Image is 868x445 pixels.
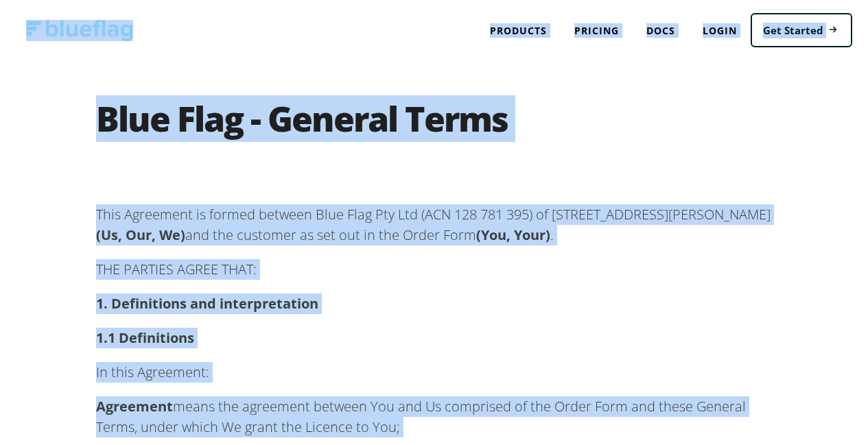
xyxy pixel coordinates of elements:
b: Agreement [96,394,173,413]
b: (You, Your) [476,223,550,241]
p: In this Agreement: [96,359,782,380]
div: Products [476,14,561,42]
p: This Agreement is formed between Blue Flag Pty Ltd (ACN 128 781 395) of [STREET_ADDRESS][PERSON_N... [96,202,782,243]
b: 1. Definitions and interpretation [96,291,318,310]
b: (Us, Our, We) [96,223,185,241]
a: Docs [633,14,689,42]
a: Login to Blue Flag application [689,14,751,42]
h1: Blue Flag - General Terms [96,99,782,154]
b: 1.1 Definitions [96,326,194,344]
img: Blue Flag logo [26,17,133,38]
a: Get Started [751,10,852,45]
p: THE PARTIES AGREE THAT: [96,256,782,277]
a: Pricing [561,14,633,42]
p: means the agreement between You and Us comprised of the Order Form and these General Terms, under... [96,394,782,435]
